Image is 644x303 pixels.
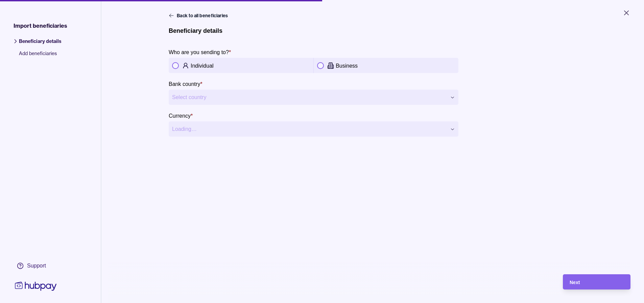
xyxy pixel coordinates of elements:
span: Add beneficiaries [19,50,62,62]
p: Bank country [169,81,200,87]
p: Business [336,63,358,69]
label: Who are you sending to? [169,48,231,56]
button: Next [563,274,630,289]
a: Support [14,259,58,273]
span: Next [570,280,580,285]
span: Beneficiary details [19,38,62,50]
h1: Beneficiary details [169,27,222,34]
button: Close [614,5,639,20]
button: Back to all beneficiaries [169,12,230,27]
p: Individual [191,63,214,69]
label: Currency [169,112,193,120]
p: Who are you sending to? [169,49,229,55]
span: Import beneficiaries [14,22,67,30]
p: Currency [169,113,191,119]
div: Support [27,262,46,270]
label: Bank country [169,80,202,88]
